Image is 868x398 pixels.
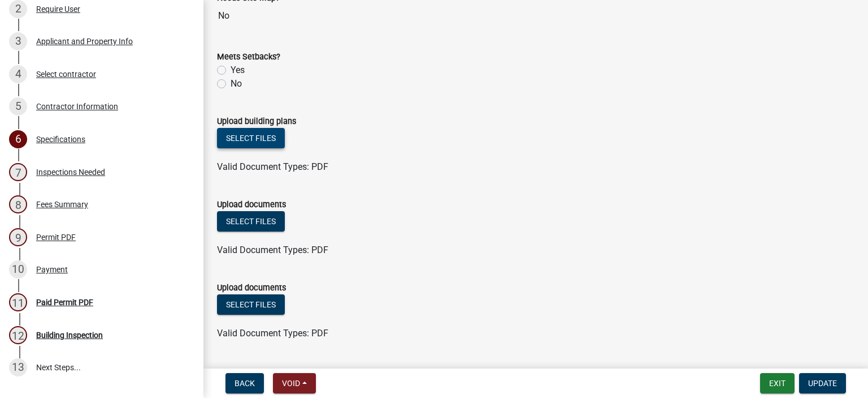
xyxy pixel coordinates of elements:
[36,70,96,78] div: Select contractor
[36,135,85,143] div: Specifications
[36,37,133,45] div: Applicant and Property Info
[217,211,285,232] button: Select files
[9,293,27,311] div: 11
[9,260,27,279] div: 10
[9,97,27,115] div: 5
[9,163,27,181] div: 7
[9,358,27,376] div: 13
[217,128,285,148] button: Select files
[799,373,846,393] button: Update
[217,53,280,61] label: Meets Setbacks?
[217,245,328,255] span: Valid Document Types: PDF
[217,328,328,339] span: Valid Document Types: PDF
[273,373,316,393] button: Void
[36,5,80,13] div: Require User
[36,331,103,339] div: Building Inspection
[808,379,837,388] span: Update
[36,200,88,208] div: Fees Summary
[9,130,27,148] div: 6
[217,201,286,209] label: Upload documents
[9,228,27,246] div: 9
[217,118,296,126] label: Upload building plans
[760,373,795,393] button: Exit
[9,65,27,83] div: 4
[36,102,118,110] div: Contractor Information
[225,373,264,393] button: Back
[217,284,286,292] label: Upload documents
[36,168,105,176] div: Inspections Needed
[282,379,300,388] span: Void
[231,63,245,77] label: Yes
[9,32,27,50] div: 3
[217,161,328,172] span: Valid Document Types: PDF
[9,195,27,213] div: 8
[217,294,285,315] button: Select files
[231,77,242,91] label: No
[36,298,93,306] div: Paid Permit PDF
[9,326,27,344] div: 12
[235,379,255,388] span: Back
[36,233,76,241] div: Permit PDF
[36,266,68,273] div: Payment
